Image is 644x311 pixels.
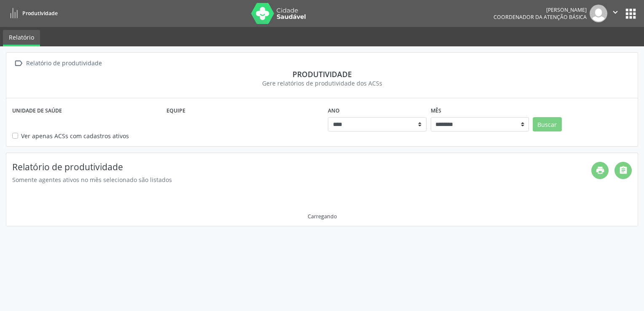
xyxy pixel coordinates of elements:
a: Relatório [3,30,40,46]
div: Carregando [308,213,337,220]
span: Coordenador da Atenção Básica [494,13,587,21]
i:  [12,57,24,70]
h4: Relatório de produtividade [12,162,591,172]
label: Ano [328,104,340,117]
div: [PERSON_NAME] [494,6,587,13]
i:  [611,8,620,17]
button: Buscar [533,117,562,131]
div: Somente agentes ativos no mês selecionado são listados [12,175,591,184]
label: Ver apenas ACSs com cadastros ativos [21,131,129,140]
span: Produtividade [22,10,58,17]
img: img [590,5,607,22]
label: Unidade de saúde [12,104,62,117]
div: Relatório de produtividade [24,57,103,70]
div: Produtividade [12,70,632,79]
div: Gere relatórios de produtividade dos ACSs [12,79,632,88]
label: Equipe [166,104,185,117]
a:  Relatório de produtividade [12,57,103,70]
button:  [607,5,623,22]
button: apps [623,6,638,21]
label: Mês [431,104,441,117]
a: Produtividade [6,6,58,20]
